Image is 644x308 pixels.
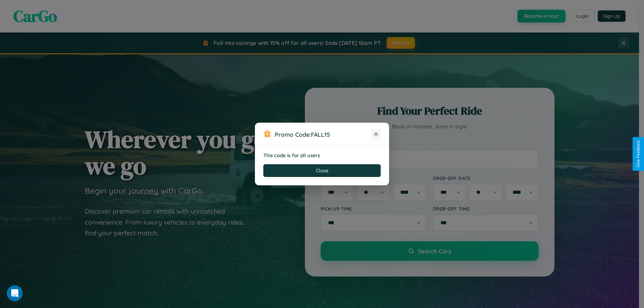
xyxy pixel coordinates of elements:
button: Close [263,164,381,177]
strong: This code is for all users [263,152,320,159]
h3: Promo Code: [275,131,371,138]
b: FALL15 [311,131,330,138]
iframe: Intercom live chat [7,285,23,301]
div: Give Feedback [636,140,641,168]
